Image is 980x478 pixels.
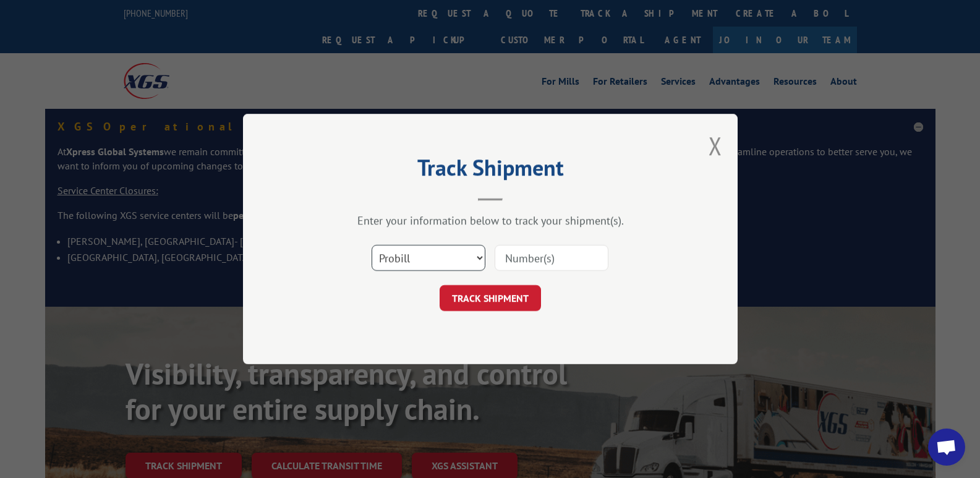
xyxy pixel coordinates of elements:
h2: Track Shipment [305,159,676,182]
a: Open chat [928,429,965,466]
input: Number(s) [495,245,608,271]
button: Close modal [709,129,722,162]
button: TRACK SHIPMENT [440,285,541,311]
div: Enter your information below to track your shipment(s). [305,213,676,228]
